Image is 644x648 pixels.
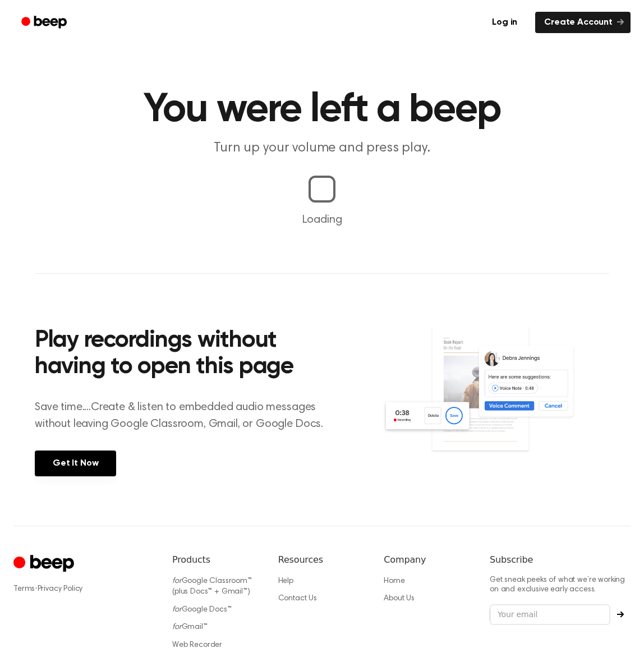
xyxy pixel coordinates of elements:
h6: Resources [278,553,366,567]
a: Home [384,577,404,585]
h6: Subscribe [490,553,631,567]
a: forGoogle Classroom™ (plus Docs™ + Gmail™) [172,577,252,596]
a: Beep [13,12,77,34]
a: Create Account [535,12,631,33]
p: Save time....Create & listen to embedded audio messages without leaving Google Classroom, Gmail, ... [35,399,337,433]
p: Loading [13,212,631,228]
h2: Play recordings without having to open this page [35,328,337,381]
a: Contact Us [278,595,317,603]
i: for [172,577,182,585]
a: forGmail™ [172,623,208,631]
a: Get It Now [35,451,116,476]
a: Terms [13,585,35,593]
h6: Products [172,553,260,567]
button: Subscribe [610,611,631,618]
i: for [172,606,182,614]
a: About Us [384,595,415,603]
img: Voice Comments on Docs and Recording Widget [382,324,609,475]
a: Help [278,577,293,585]
h6: Company [384,553,472,567]
a: forGoogle Docs™ [172,606,232,614]
h1: You were left a beep [35,90,609,130]
p: Get sneak peeks of what we’re working on and exclusive early access. [490,576,631,595]
a: Log in [481,10,528,35]
input: Your email [490,604,610,626]
p: Turn up your volume and press play. [107,139,537,158]
i: for [172,623,182,631]
div: · [13,583,154,595]
a: Cruip [13,553,77,575]
a: Privacy Policy [38,585,83,593]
